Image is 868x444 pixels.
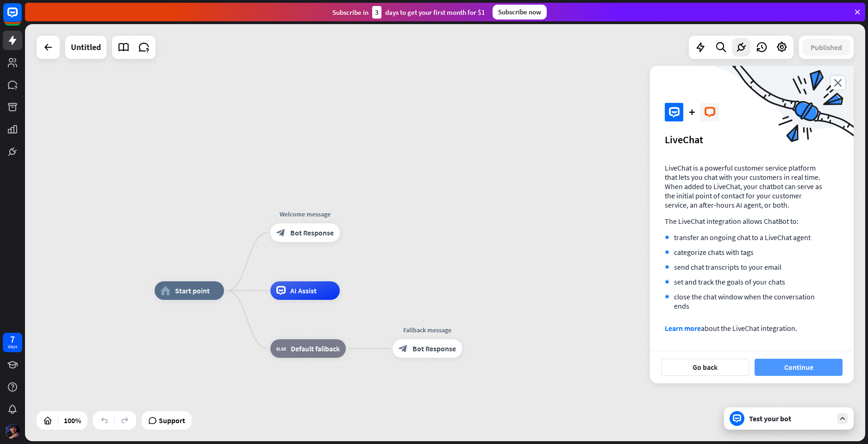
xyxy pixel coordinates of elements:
[665,163,824,209] p: LiveChat is a powerful customer service platform that lets you chat with your customers in real t...
[3,333,22,352] a: 7 days
[71,36,101,59] div: Untitled
[161,286,170,295] i: home_2
[175,286,210,295] span: Start point
[159,413,185,428] span: Support
[802,39,850,56] button: Published
[276,344,286,353] i: block_fallback
[291,344,340,353] span: Default fallback
[276,228,286,237] i: block_bot_response
[399,344,408,353] i: block_bot_response
[665,247,824,257] li: categorize chats with tags
[7,4,35,32] button: Open LiveChat chat widget
[831,76,845,89] i: close
[755,359,843,376] button: Continue
[665,323,824,333] p: about the LiveChat integration.
[749,414,832,423] div: Test your bot
[665,277,824,286] li: set and track the goals of your chats
[665,216,824,226] p: The LiveChat integration allows ChatBot to:
[372,6,381,19] div: 3
[61,413,84,428] div: 100%
[290,286,317,295] span: AI Assist
[665,262,824,272] li: send chat transcripts to your email
[8,343,17,350] div: days
[290,228,334,237] span: Bot Response
[386,325,469,335] div: Fallback message
[10,335,15,343] div: 7
[689,109,695,115] i: plus
[493,5,547,19] div: Subscribe now
[661,359,749,376] button: Go back
[665,323,701,333] a: Learn more
[412,344,456,353] span: Bot Response
[332,6,485,19] div: Subscribe in days to get your first month for $1
[665,233,824,242] li: transfer an ongoing chat to a LiveChat agent
[665,133,839,146] div: LiveChat
[263,209,347,219] div: Welcome message
[665,292,824,311] li: close the chat window when the conversation ends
